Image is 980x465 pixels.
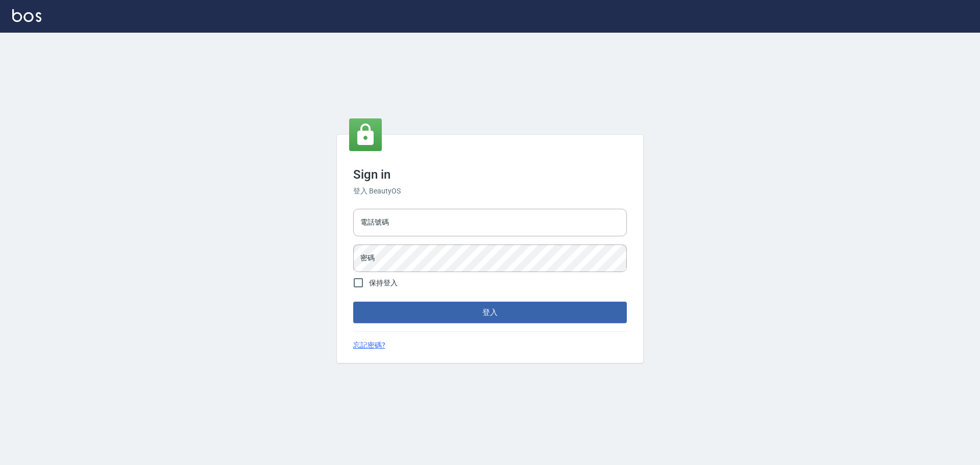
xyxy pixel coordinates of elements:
img: Logo [12,9,41,22]
h6: 登入 BeautyOS [353,186,627,197]
button: 登入 [353,302,627,323]
a: 忘記密碼? [353,340,385,351]
h3: Sign in [353,167,627,182]
span: 保持登入 [369,278,398,288]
